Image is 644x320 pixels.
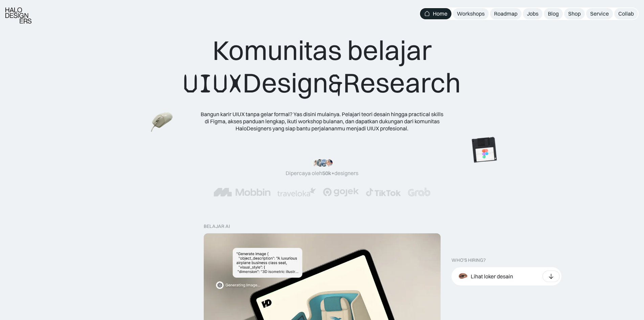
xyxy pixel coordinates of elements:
[420,8,451,19] a: Home
[523,8,542,19] a: Jobs
[200,111,444,132] div: Bangun karir UIUX tanpa gelar formal? Yas disini mulainya. Pelajari teori desain hingga practical...
[204,223,230,229] div: belajar ai
[564,8,585,19] a: Shop
[544,8,563,19] a: Blog
[457,10,485,17] div: Workshops
[618,10,634,17] div: Collab
[453,8,489,19] a: Workshops
[183,67,243,100] span: UIUX
[183,34,461,100] div: Komunitas belajar Design Research
[433,10,447,17] div: Home
[471,273,513,280] div: Lihat loker desain
[548,10,559,17] div: Blog
[590,10,609,17] div: Service
[614,8,638,19] a: Collab
[494,10,517,17] div: Roadmap
[451,257,486,263] div: WHO’S HIRING?
[328,67,343,100] span: &
[490,8,521,19] a: Roadmap
[527,10,538,17] div: Jobs
[586,8,613,19] a: Service
[568,10,581,17] div: Shop
[322,170,334,176] span: 50k+
[286,170,358,177] div: Dipercaya oleh designers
